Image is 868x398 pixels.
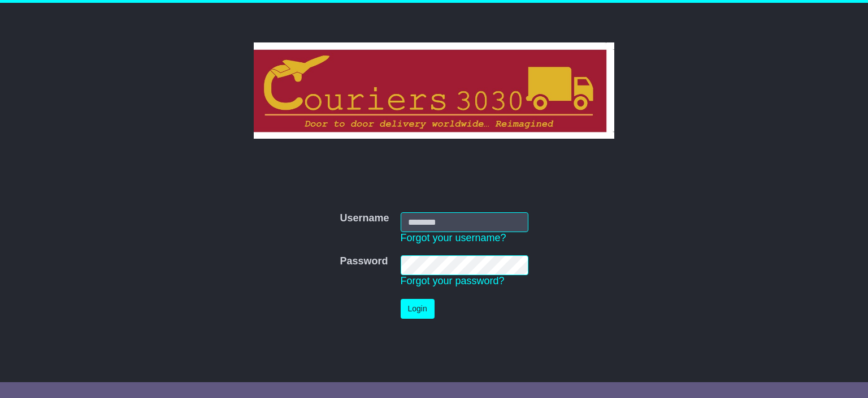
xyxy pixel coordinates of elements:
[340,212,389,225] label: Username
[340,255,388,268] label: Password
[401,299,435,319] button: Login
[254,42,615,139] img: Couriers 3030
[401,232,506,243] a: Forgot your username?
[401,275,505,286] a: Forgot your password?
